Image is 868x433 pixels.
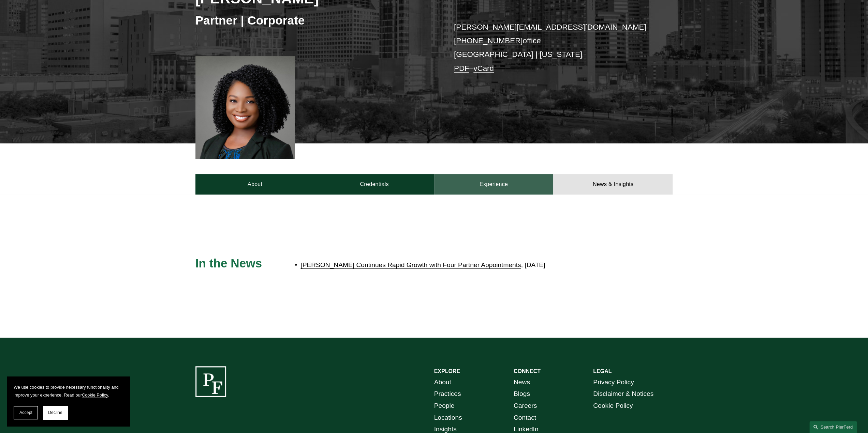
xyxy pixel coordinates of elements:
[14,406,38,419] button: Accept
[593,400,633,412] a: Cookie Policy
[48,410,62,415] span: Decline
[300,259,613,271] p: , [DATE]
[14,383,123,399] p: We use cookies to provide necessary functionality and improve your experience. Read our .
[454,23,646,31] a: [PERSON_NAME][EMAIL_ADDRESS][DOMAIN_NAME]
[809,421,857,433] a: Search this site
[514,388,530,400] a: Blogs
[593,376,634,388] a: Privacy Policy
[300,261,521,268] a: [PERSON_NAME] Continues Rapid Growth with Four Partner Appointments
[434,368,460,374] strong: EXPLORE
[514,368,541,374] strong: CONNECT
[593,368,612,374] strong: LEGAL
[473,64,494,73] a: vCard
[514,400,537,412] a: Careers
[315,174,434,195] a: Credentials
[43,406,68,419] button: Decline
[514,412,536,424] a: Contact
[195,13,434,28] h3: Partner | Corporate
[7,376,130,426] section: Cookie banner
[593,388,653,400] a: Disclaimer & Notices
[434,400,455,412] a: People
[454,20,653,75] p: office [GEOGRAPHIC_DATA] | [US_STATE] –
[195,174,315,195] a: About
[434,412,462,424] a: Locations
[434,376,451,388] a: About
[454,36,523,45] a: [PHONE_NUMBER]
[195,257,262,270] span: In the News
[434,174,554,195] a: Experience
[454,64,469,73] a: PDF
[434,388,461,400] a: Practices
[82,392,108,398] a: Cookie Policy
[553,174,673,195] a: News & Insights
[19,410,32,415] span: Accept
[514,376,530,388] a: News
